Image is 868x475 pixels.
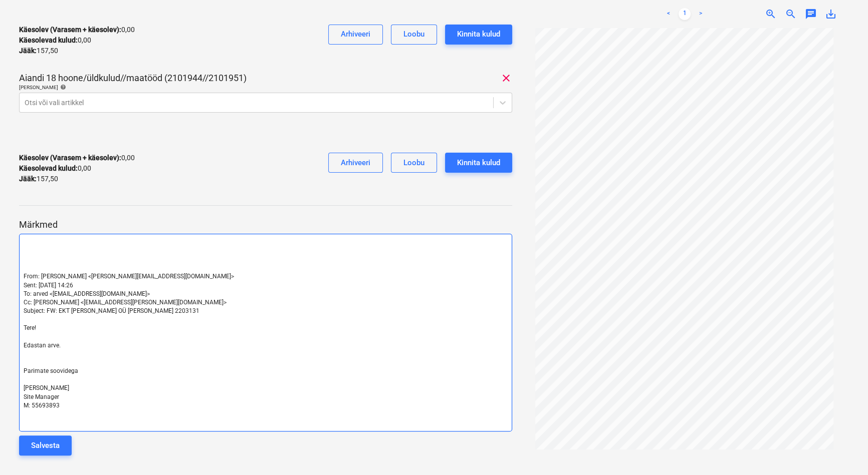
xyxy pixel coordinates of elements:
[341,156,370,169] div: Arhiveeri
[19,435,72,455] button: Salvesta
[24,393,59,400] span: Site Manager
[695,8,707,20] a: Next page
[825,8,837,20] span: save_alt
[19,164,78,172] strong: Käesolevad kulud :
[663,8,675,20] a: Previous page
[24,384,69,391] span: [PERSON_NAME]
[24,273,234,280] span: From: [PERSON_NAME] <[PERSON_NAME][EMAIL_ADDRESS][DOMAIN_NAME]>
[24,367,78,374] span: Parimate soovidega
[19,46,58,56] p: 157,50
[785,8,797,20] span: zoom_out
[19,175,37,183] strong: Jääk :
[19,219,512,231] p: Märkmed
[19,154,121,162] strong: Käesolev (Varasem + käesolev) :
[19,153,135,163] p: 0,00
[765,8,777,20] span: zoom_in
[391,25,437,45] button: Loobu
[403,28,424,41] div: Loobu
[805,8,817,20] span: chat
[31,439,60,452] div: Salvesta
[19,163,91,174] p: 0,00
[19,72,247,84] p: Aiandi 18 hoone/üldkulud//maatööd (2101944//2101951)
[403,156,424,169] div: Loobu
[19,84,512,91] div: [PERSON_NAME]
[341,28,370,41] div: Arhiveeri
[445,153,512,173] button: Kinnita kulud
[19,36,78,44] strong: Käesolevad kulud :
[19,25,135,35] p: 0,00
[457,156,500,169] div: Kinnita kulud
[679,8,691,20] a: Page 1 is your current page
[24,342,61,349] span: Edastan arve.
[24,307,199,314] span: Subject: FW: EKT [PERSON_NAME] OÜ [PERSON_NAME] 2203131
[391,153,437,173] button: Loobu
[500,72,512,84] span: clear
[457,28,500,41] div: Kinnita kulud
[328,25,383,45] button: Arhiveeri
[19,174,58,184] p: 157,50
[24,324,36,331] span: Tere!
[58,84,66,90] span: help
[24,290,150,297] span: To: arved <[EMAIL_ADDRESS][DOMAIN_NAME]>
[19,47,37,55] strong: Jääk :
[19,35,91,46] p: 0,00
[818,427,868,475] iframe: Chat Widget
[24,299,227,306] span: Cc: [PERSON_NAME] <[EMAIL_ADDRESS][PERSON_NAME][DOMAIN_NAME]>
[19,26,121,34] strong: Käesolev (Varasem + käesolev) :
[328,153,383,173] button: Arhiveeri
[24,402,60,409] span: M: 55693893
[24,282,73,289] span: Sent: [DATE] 14:26
[445,25,512,45] button: Kinnita kulud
